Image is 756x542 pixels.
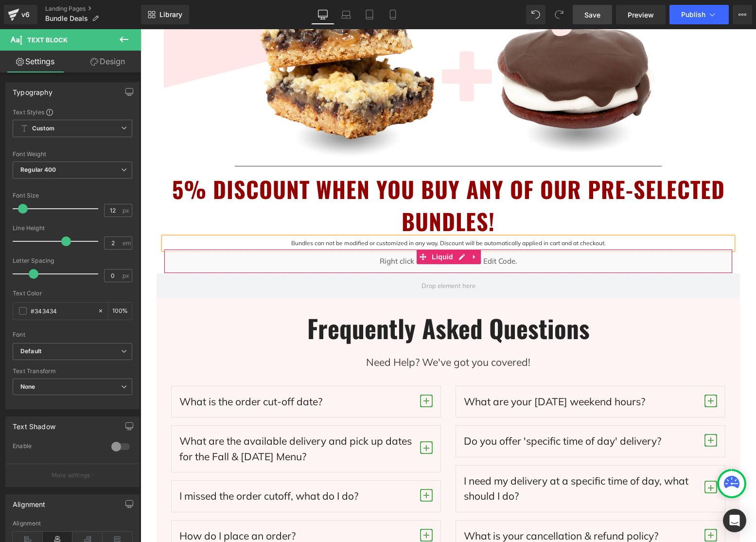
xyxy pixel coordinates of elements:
span: px [123,207,131,214]
span: px [123,272,131,279]
p: What is your cancellation & refund policy? [323,499,557,515]
b: None [20,383,35,390]
p: Need Help? We've got you covered! [23,325,592,341]
a: Mobile [381,5,404,24]
span: Preview [628,10,654,20]
a: Tablet [358,5,381,24]
p: How do I place an order? [39,499,273,515]
div: Letter Spacing [13,257,132,264]
div: Line Height [13,225,132,232]
div: Text Transform [13,368,132,375]
p: What are your [DATE] weekend hours? [323,365,557,380]
div: Font [13,331,132,338]
a: v6 [4,5,37,24]
div: Enable [13,442,102,452]
p: I need my delivery at a specific time of day, what should I do? [323,444,557,475]
a: New Library [141,5,189,24]
a: Preview [616,5,666,24]
div: Text Styles [13,108,132,116]
span: Bundle Deals [45,15,88,22]
a: Desktop [311,5,334,24]
button: Publish [669,5,729,24]
span: Library [159,10,182,19]
h2: Frequently Asked Questions [23,284,592,314]
i: Default [20,347,41,356]
input: Color [31,306,93,316]
p: What is the order cut-off date? [39,365,273,380]
span: em [123,240,131,246]
b: Custom [32,125,54,133]
h1: 5% DISCOUNT WHEN YOU BUY ANY OF OUR PRE-SELECTED BUNDLES! [23,144,592,208]
button: Redo [549,5,569,24]
div: Font Weight [13,151,132,158]
div: Alignment [13,520,132,527]
div: Font Size [13,192,132,199]
div: Text Color [13,290,132,297]
span: Text Block [27,36,68,44]
div: % [108,303,132,320]
div: Alignment [13,495,46,508]
span: Save [584,10,600,20]
div: Typography [13,83,53,96]
a: Laptop [334,5,358,24]
a: Design [72,51,143,72]
button: More [733,5,752,24]
p: More settings [52,471,90,480]
p: I missed the order cutoff, what do I do? [39,459,273,475]
span: Publish [681,11,705,18]
a: Expand / Collapse [328,220,340,235]
p: Do you offer 'specific time of day' delivery? [323,404,557,420]
span: Liquid [289,220,315,235]
div: v6 [19,8,32,21]
div: Text Shadow [13,417,55,431]
div: Open Intercom Messenger [723,509,746,532]
button: Undo [526,5,545,24]
p: Bundles can not be modified or customized in any way. Discount will be automatically applied in c... [23,208,592,220]
a: Landing Pages [45,5,141,13]
button: More settings [6,464,139,487]
b: Regular 400 [20,166,56,173]
p: What are the available delivery and pick up dates for the Fall & [DATE] Menu? [39,404,273,435]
